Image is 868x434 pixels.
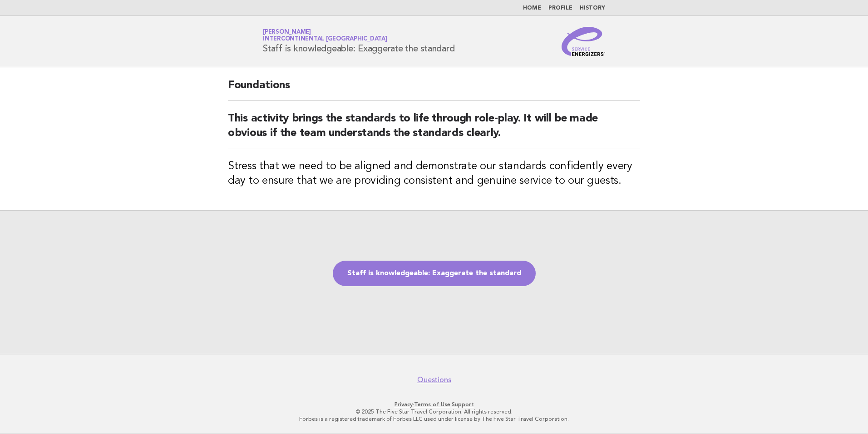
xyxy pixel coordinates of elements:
a: Questions [417,375,451,384]
h3: Stress that we need to be aligned and demonstrate our standards confidently every day to ensure t... [228,159,640,188]
h2: Foundations [228,78,640,101]
a: Staff is knowledgeable: Exaggerate the standard [333,261,536,286]
a: Profile [548,5,572,11]
a: Terms of Use [414,401,450,408]
a: Home [523,5,541,11]
p: © 2025 The Five Star Travel Corporation. All rights reserved. [156,408,712,415]
a: Support [452,401,474,408]
p: Forbes is a registered trademark of Forbes LLC used under license by The Five Star Travel Corpora... [156,415,712,423]
img: Service Energizers [562,27,605,56]
a: Privacy [395,401,413,408]
p: · · [156,401,712,408]
h2: This activity brings the standards to life through role-play. It will be made obvious if the team... [228,111,640,148]
a: History [580,5,605,11]
a: [PERSON_NAME]InterContinental [GEOGRAPHIC_DATA] [263,29,387,42]
h1: Staff is knowledgeable: Exaggerate the standard [263,30,454,53]
span: InterContinental [GEOGRAPHIC_DATA] [263,36,387,42]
